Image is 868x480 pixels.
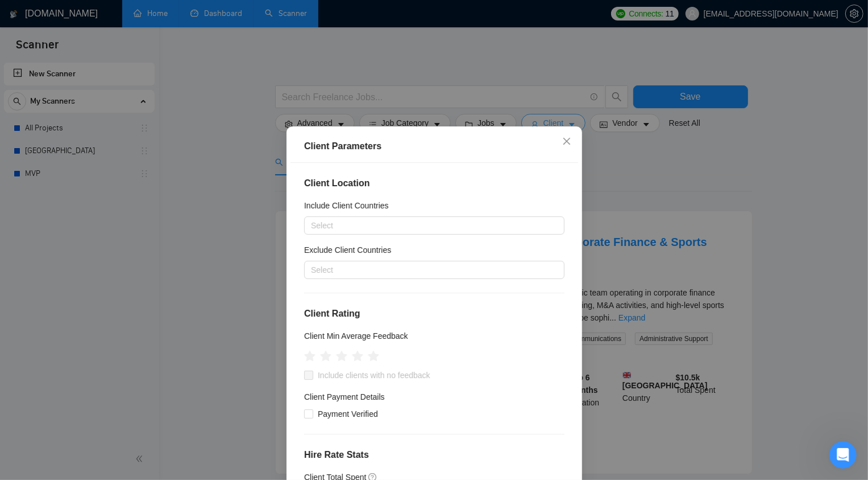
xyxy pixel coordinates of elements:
span: star [320,351,331,362]
h5: Client Min Average Feedback [304,330,408,342]
span: Payment Verified [313,408,383,420]
h4: Client Location [304,177,564,190]
span: close [562,137,571,146]
span: star [368,351,379,362]
span: star [304,351,315,362]
h5: Include Client Countries [304,199,389,212]
h4: Hire Rate Stats [304,448,564,462]
button: Close [551,126,582,157]
span: star [336,351,347,362]
div: Client Parameters [304,140,564,153]
iframe: Intercom live chat [829,441,857,469]
span: Include clients with no feedback [313,369,435,381]
span: star [352,351,363,362]
h4: Client Payment Details [304,391,385,403]
h4: Client Rating [304,307,564,321]
h5: Exclude Client Countries [304,244,391,256]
